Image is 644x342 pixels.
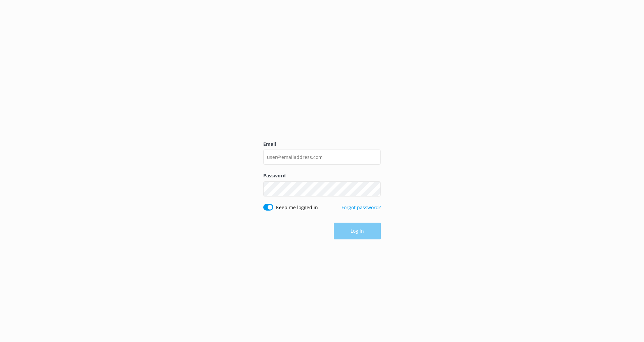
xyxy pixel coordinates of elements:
label: Password [263,172,381,179]
input: user@emailaddress.com [263,150,381,165]
label: Keep me logged in [276,204,318,211]
button: Show password [367,182,381,195]
a: Forgot password? [341,204,381,211]
label: Email [263,140,381,148]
